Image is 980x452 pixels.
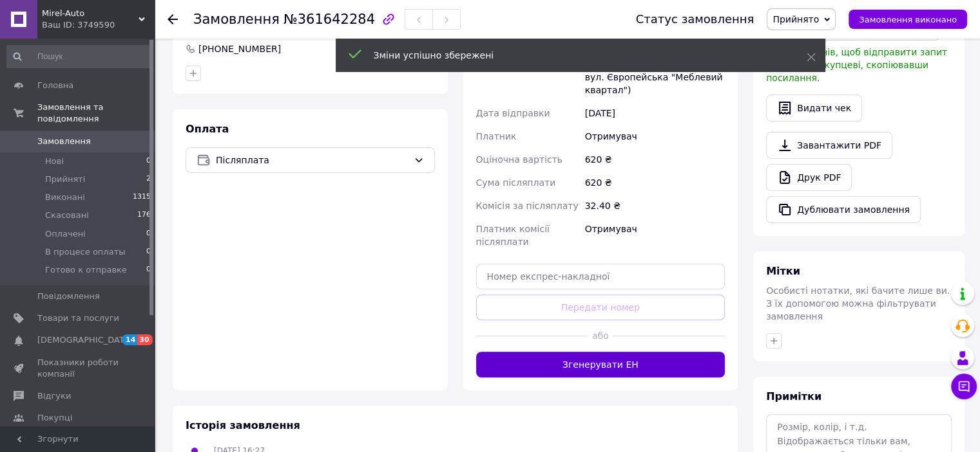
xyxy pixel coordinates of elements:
[193,12,280,27] span: Замовлення
[137,210,151,221] span: 176
[37,334,133,346] span: [DEMOGRAPHIC_DATA]
[146,246,151,258] span: 0
[45,192,85,203] span: Виконані
[37,102,155,125] span: Замовлення та повідомлення
[766,132,892,159] a: Завантажити PDF
[849,10,967,29] button: Замовлення виконано
[766,95,862,122] button: Видати чек
[951,374,977,399] button: Чат з покупцем
[476,224,550,247] span: Платник комісії післяплати
[42,8,139,19] span: Mirel-Auto
[476,264,725,289] input: Номер експрес-накладної
[37,390,71,402] span: Відгуки
[37,291,100,302] span: Повідомлення
[476,352,725,377] button: Згенерувати ЕН
[582,194,727,217] div: 32.40 ₴
[37,80,73,91] span: Головна
[766,285,950,321] span: Особисті нотатки, які бачите лише ви. З їх допомогою можна фільтрувати замовлення
[146,156,151,167] span: 0
[45,246,125,258] span: В процесе оплаты
[766,164,852,191] a: Друк PDF
[45,228,86,240] span: Оплачені
[186,419,300,431] span: Історія замовлення
[45,174,85,185] span: Прийняті
[37,136,91,147] span: Замовлення
[168,13,178,26] div: Повернутися назад
[582,102,727,125] div: [DATE]
[216,153,408,167] span: Післяплата
[37,312,119,324] span: Товари та послуги
[122,334,137,345] span: 14
[137,334,152,345] span: 30
[773,14,819,24] span: Прийнято
[476,108,550,118] span: Дата відправки
[374,49,774,62] div: Зміни успішно збережені
[283,12,375,27] span: №361642284
[197,42,282,55] div: [PHONE_NUMBER]
[146,264,151,276] span: 0
[133,192,151,203] span: 1315
[582,171,727,194] div: 620 ₴
[588,329,613,342] span: або
[186,123,229,135] span: Оплата
[766,390,821,402] span: Примітки
[45,210,89,221] span: Скасовані
[582,217,727,253] div: Отримувач
[859,15,957,24] span: Замовлення виконано
[766,47,947,83] span: У вас є 30 днів, щоб відправити запит на відгук покупцеві, скопіювавши посилання.
[146,174,151,185] span: 2
[42,19,155,31] div: Ваш ID: 3749590
[45,264,127,276] span: Готово к отправке
[476,154,562,165] span: Оціночна вартість
[45,156,64,167] span: Нові
[37,412,72,424] span: Покупці
[766,196,921,223] button: Дублювати замовлення
[476,177,556,188] span: Сума післяплати
[6,45,152,68] input: Пошук
[37,357,119,380] span: Показники роботи компанії
[582,148,727,171] div: 620 ₴
[476,201,579,211] span: Комісія за післяплату
[476,131,517,141] span: Платник
[766,265,800,277] span: Мітки
[146,228,151,240] span: 0
[636,13,754,26] div: Статус замовлення
[582,125,727,148] div: Отримувач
